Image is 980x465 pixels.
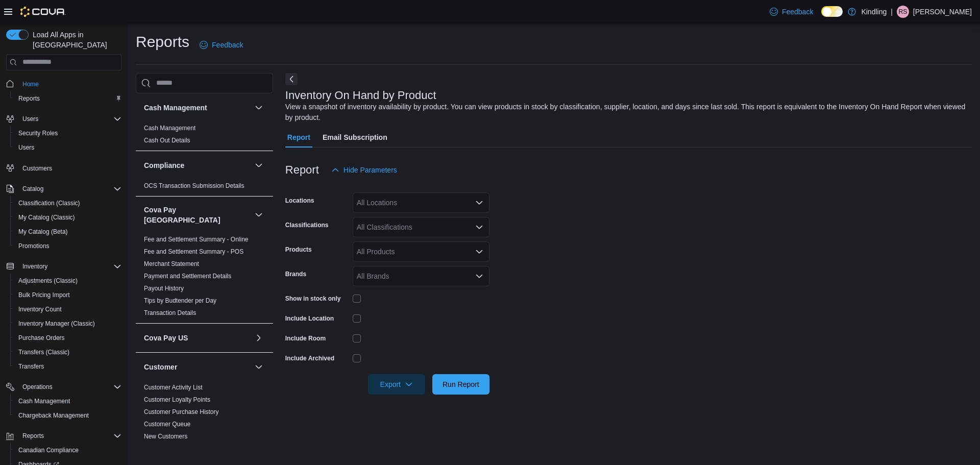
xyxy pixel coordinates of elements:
[22,262,47,271] span: Inventory
[285,89,436,102] h3: Inventory On Hand by Product
[323,127,387,148] span: Email Subscription
[14,332,69,344] a: Purchase Orders
[10,126,126,140] button: Security Roles
[14,444,83,456] a: Canadian Compliance
[144,433,187,440] a: New Customers
[14,127,62,139] a: Security Roles
[285,197,314,205] label: Locations
[144,182,244,189] a: OCS Transaction Submission Details
[14,211,79,224] a: My Catalog (Classic)
[18,78,43,90] a: Home
[14,360,121,373] span: Transfers
[285,221,329,229] label: Classifications
[144,235,249,243] span: Fee and Settlement Summary - Online
[10,274,126,288] button: Adjustments (Classic)
[22,164,52,173] span: Customers
[285,334,326,342] label: Include Room
[14,92,44,105] a: Reports
[14,197,121,209] span: Classification (Classic)
[18,291,70,299] span: Bulk Pricing Import
[285,246,312,254] label: Products
[14,303,66,315] a: Inventory Count
[22,432,44,440] span: Reports
[18,213,75,222] span: My Catalog (Classic)
[144,297,216,304] a: Tips by Budtender per Day
[18,242,50,250] span: Promotions
[475,223,483,231] button: Open list of options
[2,259,126,274] button: Inventory
[14,317,121,330] span: Inventory Manager (Classic)
[18,143,34,152] span: Users
[14,275,82,287] a: Adjustments (Classic)
[144,182,244,190] span: OCS Transaction Submission Details
[14,346,73,358] a: Transfers (Classic)
[144,408,219,416] span: Customer Purchase History
[766,2,817,22] a: Feedback
[18,94,40,103] span: Reports
[253,361,265,373] button: Customer
[10,394,126,408] button: Cash Management
[10,140,126,155] button: Users
[144,160,184,170] h3: Compliance
[14,226,72,238] a: My Catalog (Beta)
[10,359,126,374] button: Transfers
[10,316,126,331] button: Inventory Manager (Classic)
[475,199,483,207] button: Open list of options
[368,374,425,395] button: Export
[144,137,190,144] a: Cash Out Details
[327,160,401,180] button: Hide Parameters
[144,260,199,267] a: Merchant Statement
[10,196,126,210] button: Classification (Classic)
[18,183,47,195] button: Catalog
[144,309,196,316] a: Transaction Details
[144,260,199,268] span: Merchant Statement
[475,248,483,256] button: Open list of options
[14,409,121,422] span: Chargeback Management
[144,432,187,440] span: New Customers
[136,122,273,151] div: Cash Management
[18,162,56,175] a: Customers
[14,303,121,315] span: Inventory Count
[285,270,306,278] label: Brands
[287,127,310,148] span: Report
[144,362,177,372] h3: Customer
[285,354,334,362] label: Include Archived
[18,381,57,393] button: Operations
[14,197,84,209] a: Classification (Classic)
[144,125,195,132] a: Cash Management
[10,408,126,423] button: Chargeback Management
[10,225,126,239] button: My Catalog (Beta)
[18,362,44,371] span: Transfers
[253,332,265,344] button: Cova Pay US
[18,430,48,442] button: Reports
[212,40,243,50] span: Feedback
[144,248,243,255] a: Fee and Settlement Summary - POS
[821,6,843,17] input: Dark Mode
[136,233,273,323] div: Cova Pay [GEOGRAPHIC_DATA]
[14,289,74,301] a: Bulk Pricing Import
[18,228,68,236] span: My Catalog (Beta)
[144,396,210,404] span: Customer Loyalty Points
[253,102,265,114] button: Cash Management
[144,205,251,225] button: Cova Pay [GEOGRAPHIC_DATA]
[10,345,126,359] button: Transfers (Classic)
[10,302,126,316] button: Inventory Count
[14,275,121,287] span: Adjustments (Classic)
[144,284,184,292] span: Payout History
[14,332,121,344] span: Purchase Orders
[18,334,65,342] span: Purchase Orders
[144,103,251,113] button: Cash Management
[18,305,62,313] span: Inventory Count
[18,113,121,125] span: Users
[144,333,251,343] button: Cova Pay US
[18,320,95,328] span: Inventory Manager (Classic)
[144,160,251,170] button: Compliance
[18,199,80,207] span: Classification (Classic)
[144,333,188,343] h3: Cova Pay US
[14,346,121,358] span: Transfers (Classic)
[14,240,54,252] a: Promotions
[10,443,126,457] button: Canadian Compliance
[285,73,298,85] button: Next
[144,408,219,415] a: Customer Purchase History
